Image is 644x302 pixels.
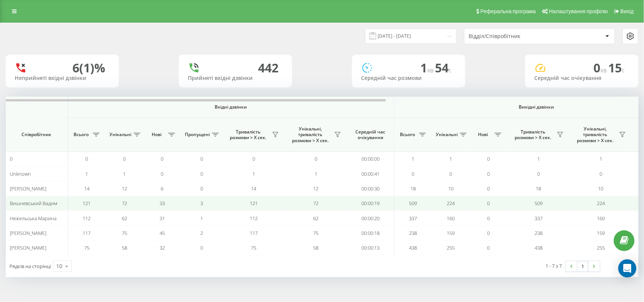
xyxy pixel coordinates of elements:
span: 160 [597,215,605,222]
td: 00:00:20 [347,211,394,225]
span: 75 [314,230,319,236]
span: 112 [250,215,258,222]
span: 1 [201,215,203,222]
span: 14 [84,185,89,192]
span: c [449,66,452,74]
span: Тривалість розмови > Х сек. [226,129,270,141]
span: 72 [314,200,319,207]
span: 0 [450,170,452,177]
span: 112 [83,215,91,222]
span: Унікальні [109,132,131,138]
span: 0 [599,170,602,177]
span: 224 [597,200,605,207]
span: 32 [160,244,165,251]
span: 12 [314,185,319,192]
span: 58 [122,244,127,251]
span: 438 [409,244,417,251]
span: 0 [201,155,203,162]
span: 0 [487,244,490,251]
span: 159 [597,230,605,236]
span: 15 [608,60,625,76]
span: 0 [593,60,608,76]
span: 2 [201,230,203,236]
span: 18 [410,185,416,192]
span: 0 [201,170,203,177]
div: 1 - 7 з 7 [546,262,562,270]
span: 160 [447,215,455,222]
span: [PERSON_NAME] [10,244,46,251]
span: 438 [535,244,543,251]
span: Вихід [621,8,634,14]
span: 509 [409,200,417,207]
div: 6 (1)% [72,61,105,75]
span: 337 [535,215,543,222]
span: Вишневський Вадим [10,200,57,207]
td: 00:00:00 [347,152,394,166]
span: Всього [72,132,91,138]
span: Унікальні [436,132,458,138]
span: 0 [201,185,203,192]
span: 12 [122,185,127,192]
a: 1 [577,261,589,271]
span: Унікальні, тривалість розмови > Х сек. [289,126,332,144]
div: Неприйняті вхідні дзвінки [15,75,110,81]
span: 14 [251,185,257,192]
span: 6 [161,185,164,192]
span: 1 [450,155,452,162]
td: 00:00:41 [347,166,394,181]
span: 255 [597,244,605,251]
span: Співробітник [12,132,61,138]
span: Нежельська Марина [10,215,57,222]
span: хв [427,66,435,74]
span: 75 [122,230,127,236]
span: Реферальна програма [481,8,536,14]
div: Прийняті вхідні дзвінки [188,75,283,81]
span: Середній час очікування [353,129,388,141]
td: 00:00:18 [347,226,394,241]
span: 0 [487,185,490,192]
span: 10 [598,185,604,192]
div: Середній час розмови [361,75,456,81]
span: 159 [447,230,455,236]
div: 10 [56,262,62,270]
span: 0 [123,155,126,162]
span: 54 [435,60,452,76]
span: 224 [447,200,455,207]
span: 0 [161,170,164,177]
span: 33 [160,200,165,207]
span: 1 [123,170,126,177]
div: Середній час очікування [534,75,629,81]
span: 75 [251,244,257,251]
span: Нові [473,132,492,138]
span: 0 [86,155,88,162]
span: 62 [122,215,127,222]
span: 0 [487,200,490,207]
td: 00:00:30 [347,181,394,196]
span: Рядків на сторінці [9,263,51,270]
span: Тривалість розмови > Х сек. [511,129,555,141]
span: 337 [409,215,417,222]
span: 3 [201,200,203,207]
span: 10 [448,185,453,192]
span: 1 [86,170,88,177]
span: 0 [487,155,490,162]
span: Unknown [10,170,31,177]
span: 45 [160,230,165,236]
span: Нові [147,132,166,138]
span: 238 [535,230,543,236]
span: [PERSON_NAME] [10,185,46,192]
span: 0 [487,215,490,222]
div: 442 [258,61,278,75]
span: 0 [252,155,255,162]
span: 62 [314,215,319,222]
td: 00:00:19 [347,196,394,211]
span: Унікальні, тривалість розмови > Х сек. [573,126,617,144]
span: 0 [537,170,540,177]
span: 0 [315,155,317,162]
span: 1 [599,155,602,162]
span: 121 [83,200,91,207]
div: Відділ/Співробітник [469,33,559,40]
div: Open Intercom Messenger [618,259,636,277]
span: Пропущені [185,132,210,138]
span: 72 [122,200,127,207]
